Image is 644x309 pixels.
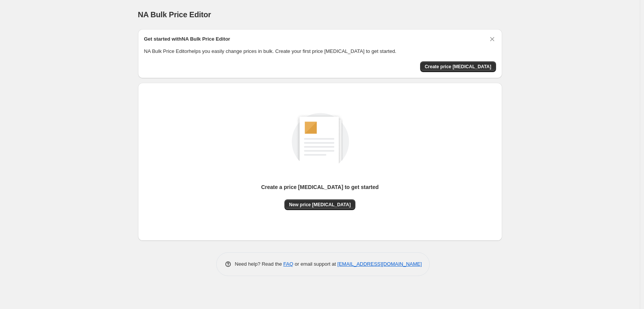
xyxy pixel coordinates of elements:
p: Create a price [MEDICAL_DATA] to get started [261,183,379,191]
a: FAQ [283,261,293,267]
button: Dismiss card [488,35,496,43]
span: New price [MEDICAL_DATA] [289,202,351,208]
span: NA Bulk Price Editor [138,10,211,19]
h2: Get started with NA Bulk Price Editor [144,35,230,43]
span: Need help? Read the [235,261,284,267]
span: Create price [MEDICAL_DATA] [425,64,491,70]
button: Create price change job [420,61,496,72]
p: NA Bulk Price Editor helps you easily change prices in bulk. Create your first price [MEDICAL_DAT... [144,48,496,55]
span: or email support at [293,261,337,267]
button: New price [MEDICAL_DATA] [284,199,355,210]
a: [EMAIL_ADDRESS][DOMAIN_NAME] [337,261,422,267]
